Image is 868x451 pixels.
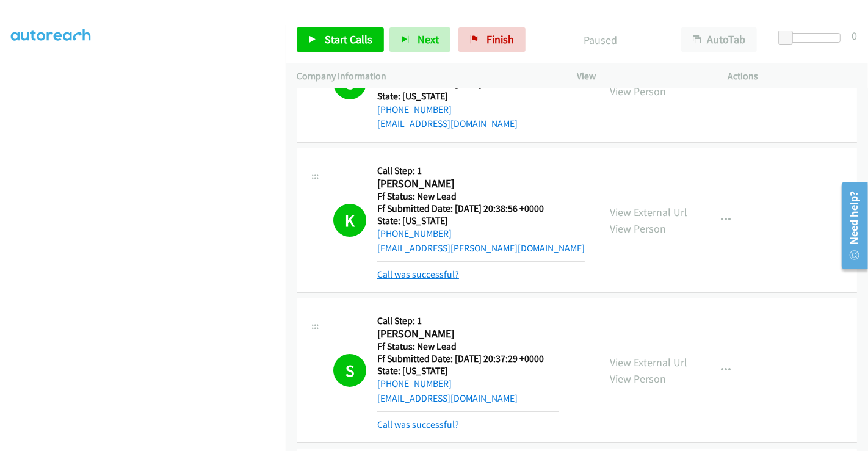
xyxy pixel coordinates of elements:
[577,69,706,84] p: View
[610,84,666,98] a: View Person
[833,177,868,274] iframe: Resource Center
[325,32,372,46] span: Start Calls
[377,365,559,377] h5: State: [US_STATE]
[377,215,585,227] h5: State: [US_STATE]
[377,242,585,254] a: [EMAIL_ADDRESS][PERSON_NAME][DOMAIN_NAME]
[852,27,857,44] div: 0
[377,315,559,327] h5: Call Step: 1
[377,353,559,365] h5: Ff Submitted Date: [DATE] 20:37:29 +0000
[377,341,559,353] h5: Ff Status: New Lead
[377,190,585,203] h5: Ff Status: New Lead
[542,32,659,48] p: Paused
[610,372,666,386] a: View Person
[389,27,450,52] button: Next
[377,90,559,103] h5: State: [US_STATE]
[610,205,687,219] a: View External Url
[377,228,452,239] a: [PHONE_NUMBER]
[377,177,559,191] h2: [PERSON_NAME]
[333,354,366,387] h1: S
[458,27,526,52] a: Finish
[377,269,459,280] a: Call was successful?
[377,118,518,129] a: [EMAIL_ADDRESS][DOMAIN_NAME]
[486,32,514,46] span: Finish
[377,203,585,215] h5: Ff Submitted Date: [DATE] 20:38:56 +0000
[784,33,841,43] div: Delay between calls (in seconds)
[297,69,555,84] p: Company Information
[610,355,687,369] a: View External Url
[377,392,518,404] a: [EMAIL_ADDRESS][DOMAIN_NAME]
[728,69,858,84] p: Actions
[681,27,757,52] button: AutoTab
[377,327,559,341] h2: [PERSON_NAME]
[418,32,439,46] span: Next
[377,165,585,177] h5: Call Step: 1
[377,419,459,430] a: Call was successful?
[297,27,384,52] a: Start Calls
[377,104,452,115] a: [PHONE_NUMBER]
[333,204,366,237] h1: K
[610,222,666,236] a: View Person
[377,378,452,389] a: [PHONE_NUMBER]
